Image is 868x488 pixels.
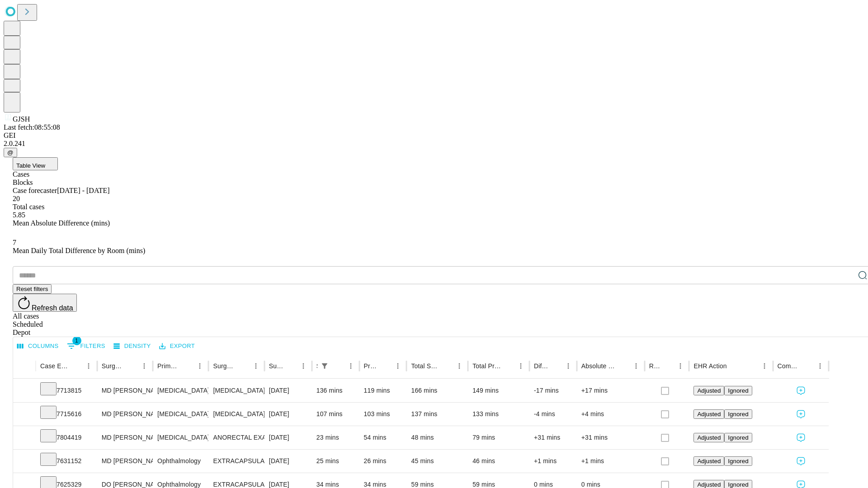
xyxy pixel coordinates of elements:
[693,362,726,370] div: EHR Action
[102,362,124,370] div: Surgeon Name
[472,379,525,402] div: 149 mins
[534,403,572,426] div: -4 mins
[157,426,204,449] div: [MEDICAL_DATA]
[724,386,752,395] button: Ignored
[13,239,16,246] span: 7
[440,360,453,372] button: Sort
[40,379,93,402] div: 7713815
[728,360,741,372] button: Sort
[125,360,138,372] button: Sort
[102,450,148,473] div: MD [PERSON_NAME]
[728,458,748,465] span: Ignored
[13,294,77,312] button: Refresh data
[82,360,95,372] button: Menu
[697,481,721,488] span: Adjusted
[316,403,355,426] div: 107 mins
[18,454,31,469] button: Expand
[472,403,525,426] div: 133 mins
[297,360,310,372] button: Menu
[724,456,752,466] button: Ignored
[40,450,93,473] div: 7631152
[364,362,378,370] div: Predicted In Room Duration
[4,131,864,140] div: GEI
[617,360,630,372] button: Sort
[237,360,250,372] button: Sort
[316,426,355,449] div: 23 mins
[549,360,562,372] button: Sort
[581,403,640,426] div: +4 mins
[138,360,151,372] button: Menu
[534,379,572,402] div: -17 mins
[157,339,197,353] button: Export
[562,360,575,372] button: Menu
[40,426,93,449] div: 7804419
[581,379,640,402] div: +17 mins
[193,360,206,372] button: Menu
[534,426,572,449] div: +31 mins
[801,360,814,372] button: Sort
[332,360,344,372] button: Sort
[472,426,525,449] div: 79 mins
[269,426,307,449] div: [DATE]
[13,203,44,211] span: Total cases
[111,339,153,353] button: Density
[316,450,355,473] div: 25 mins
[13,211,25,219] span: 5.85
[157,379,204,402] div: [MEDICAL_DATA]
[213,379,259,402] div: [MEDICAL_DATA]
[364,403,402,426] div: 103 mins
[697,458,721,465] span: Adjusted
[18,430,31,446] button: Expand
[40,362,69,370] div: Case Epic Id
[534,450,572,473] div: +1 mins
[514,360,527,372] button: Menu
[13,247,145,254] span: Mean Daily Total Difference by Room (mins)
[728,434,748,441] span: Ignored
[18,407,31,422] button: Expand
[57,187,109,194] span: [DATE] - [DATE]
[472,450,525,473] div: 46 mins
[181,360,193,372] button: Sort
[102,403,148,426] div: MD [PERSON_NAME] E Md
[250,360,262,372] button: Menu
[316,379,355,402] div: 136 mins
[4,148,17,157] button: @
[411,379,463,402] div: 166 mins
[411,362,439,370] div: Total Scheduled Duration
[411,426,463,449] div: 48 mins
[697,434,721,441] span: Adjusted
[70,360,82,372] button: Sort
[758,360,771,372] button: Menu
[649,362,661,370] div: Resolved in EHR
[157,362,180,370] div: Primary Service
[814,360,826,372] button: Menu
[269,403,307,426] div: [DATE]
[213,450,259,473] div: EXTRACAPSULAR CATARACT REMOVAL WITH [MEDICAL_DATA]
[18,383,31,399] button: Expand
[316,362,317,370] div: Scheduled In Room Duration
[502,360,514,372] button: Sort
[157,403,204,426] div: [MEDICAL_DATA]
[284,360,297,372] button: Sort
[269,362,283,370] div: Surgery Date
[15,339,61,353] button: Select columns
[13,195,20,202] span: 20
[318,360,331,372] button: Show filters
[4,140,864,148] div: 2.0.241
[269,379,307,402] div: [DATE]
[13,115,30,123] span: GJSH
[213,403,259,426] div: [MEDICAL_DATA]
[379,360,392,372] button: Sort
[102,379,148,402] div: MD [PERSON_NAME] E Md
[728,481,748,488] span: Ignored
[411,450,463,473] div: 45 mins
[4,123,60,131] span: Last fetch: 08:55:08
[364,379,402,402] div: 119 mins
[392,360,404,372] button: Menu
[534,362,548,370] div: Difference
[693,433,724,442] button: Adjusted
[581,362,616,370] div: Absolute Difference
[581,450,640,473] div: +1 mins
[472,362,501,370] div: Total Predicted Duration
[344,360,357,372] button: Menu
